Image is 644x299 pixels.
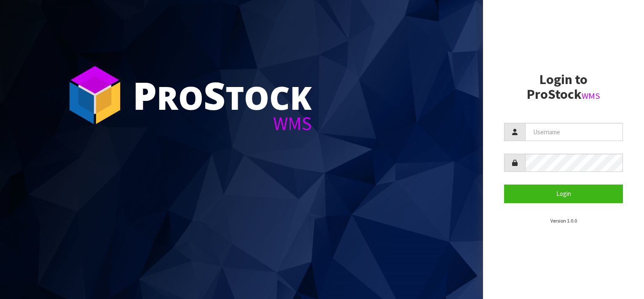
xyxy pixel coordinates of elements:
small: Version 1.0.0 [550,217,577,224]
input: Username [525,123,623,141]
span: S [204,69,225,121]
h2: Login to ProStock [504,72,623,102]
div: WMS [133,114,312,133]
div: ro tock [133,76,312,114]
img: ProStock Cube [63,63,126,127]
button: Login [504,185,623,203]
small: WMS [582,90,600,101]
span: P [133,69,157,121]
